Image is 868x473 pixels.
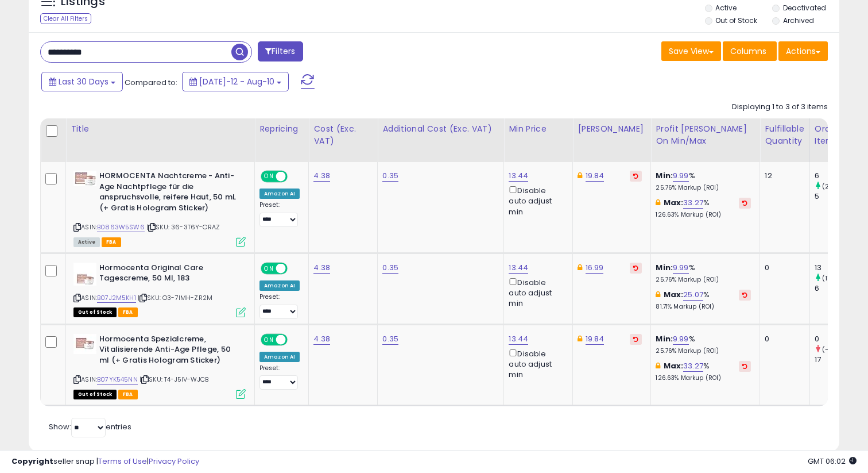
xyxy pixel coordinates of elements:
[73,237,100,247] span: All listings currently available for purchase on Amazon
[683,289,703,301] a: 25.07
[97,293,136,303] a: B07J2M5KH1
[651,118,760,162] th: The percentage added to the cost of goods (COGS) that forms the calculator for Min & Max prices.
[742,363,747,369] i: Revert to store-level Max Markup
[73,171,246,245] div: ASIN:
[259,123,304,135] div: Repricing
[673,333,689,345] a: 9.99
[99,334,239,369] b: Hormocenta Spezialcreme, Vitalisierende Anti-Age Pflege, 50 ml (+ Gratis Hologram Sticker)
[815,283,861,294] div: 6
[102,237,121,247] span: FBA
[732,102,828,113] div: Displaying 1 to 3 of 3 items
[59,76,108,87] span: Last 30 Days
[730,45,766,57] span: Columns
[11,456,53,467] strong: Copyright
[509,123,568,135] div: Min Price
[661,41,721,61] button: Save View
[258,41,303,61] button: Filters
[783,3,826,13] label: Deactivated
[683,197,703,209] a: 33.27
[586,262,604,274] a: 16.99
[118,307,138,317] span: FBA
[656,334,751,355] div: %
[765,171,800,181] div: 12
[656,361,751,382] div: %
[765,123,804,147] div: Fulfillable Quantity
[664,197,684,208] b: Max:
[262,172,276,182] span: ON
[656,291,660,298] i: This overrides the store level max markup for this listing
[73,263,96,286] img: 31TZsiMmyUL._SL40_.jpg
[40,13,91,24] div: Clear All Filters
[673,170,689,182] a: 9.99
[313,170,330,182] a: 4.38
[99,263,239,287] b: Hormocenta Original Care Tagescreme, 50 Ml, 183
[656,171,751,192] div: %
[97,222,145,232] a: B0863W5SW6
[382,333,398,345] a: 0.35
[99,171,239,216] b: HORMOCENTA Nachtcreme - Anti-Age Nachtpflege für die anspruchsvolle, reifere Haut, 50 mL (+ Grati...
[656,262,673,273] b: Min:
[664,360,684,371] b: Max:
[509,333,528,345] a: 13.44
[98,456,147,467] a: Terms of Use
[815,355,861,365] div: 17
[633,173,638,179] i: Revert to store-level Dynamic Max Price
[49,421,131,432] span: Show: entries
[656,263,751,284] div: %
[723,41,777,61] button: Columns
[313,333,330,345] a: 4.38
[578,123,646,135] div: [PERSON_NAME]
[259,189,300,199] div: Amazon AI
[586,333,604,345] a: 19.84
[656,303,751,311] p: 81.71% Markup (ROI)
[286,334,304,344] span: OFF
[262,263,276,273] span: ON
[73,390,117,399] span: All listings that are currently out of stock and unavailable for purchase on Amazon
[656,290,751,311] div: %
[313,262,330,274] a: 4.38
[382,262,398,274] a: 0.35
[73,307,117,317] span: All listings that are currently out of stock and unavailable for purchase on Amazon
[673,262,689,274] a: 9.99
[259,352,300,362] div: Amazon AI
[118,390,138,399] span: FBA
[509,170,528,182] a: 13.44
[382,123,499,135] div: Additional Cost (Exc. VAT)
[509,347,564,380] div: Disable auto adjust min
[656,184,751,192] p: 25.76% Markup (ROI)
[125,77,177,88] span: Compared to:
[815,171,861,181] div: 6
[715,16,757,25] label: Out of Stock
[286,172,304,182] span: OFF
[656,170,673,181] b: Min:
[778,41,828,61] button: Actions
[509,262,528,274] a: 13.44
[73,334,96,354] img: 31Hu8XdDF-L._SL40_.jpg
[262,334,276,344] span: ON
[41,72,123,91] button: Last 30 Days
[815,334,861,344] div: 0
[815,123,857,147] div: Ordered Items
[742,200,747,206] i: Revert to store-level Max Markup
[656,374,751,382] p: 126.63% Markup (ROI)
[313,123,373,147] div: Cost (Exc. VAT)
[822,345,848,354] small: (-100%)
[578,172,582,179] i: This overrides the store level Dynamic Max Price for this listing
[586,170,604,182] a: 19.84
[73,263,246,316] div: ASIN:
[715,3,737,13] label: Active
[138,293,212,302] span: | SKU: O3-7IMH-ZR2M
[259,280,300,291] div: Amazon AI
[664,289,684,300] b: Max:
[815,263,861,273] div: 13
[783,16,814,25] label: Archived
[199,76,274,87] span: [DATE]-12 - Aug-10
[578,335,582,343] i: This overrides the store level Dynamic Max Price for this listing
[656,347,751,355] p: 25.76% Markup (ROI)
[509,184,564,217] div: Disable auto adjust min
[509,276,564,309] div: Disable auto adjust min
[97,375,138,384] a: B07YK545NN
[71,123,250,135] div: Title
[182,72,289,91] button: [DATE]-12 - Aug-10
[656,333,673,344] b: Min:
